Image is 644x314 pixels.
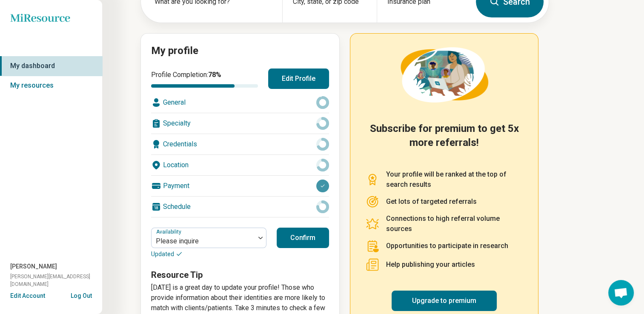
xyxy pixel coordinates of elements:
div: Payment [151,176,329,196]
h2: Subscribe for premium to get 5x more referrals! [366,122,523,159]
a: Upgrade to premium [392,291,497,311]
span: 78 % [208,71,221,79]
p: Updated [151,250,266,259]
div: Profile Completion: [151,70,258,88]
button: Edit Profile [268,69,329,89]
p: Get lots of targeted referrals [386,197,477,207]
h3: Resource Tip [151,269,329,281]
p: Connections to high referral volume sources [386,214,523,234]
div: Credentials [151,134,329,154]
div: Schedule [151,197,329,217]
div: General [151,92,329,113]
span: [PERSON_NAME] [10,262,57,271]
button: Log Out [71,291,92,298]
button: Confirm [277,228,329,248]
p: Help publishing your articles [386,260,475,270]
div: Location [151,155,329,175]
button: Edit Account [10,291,45,300]
p: Your profile will be ranked at the top of search results [386,169,523,190]
label: Availability [156,229,183,235]
p: Opportunities to participate in research [386,241,508,251]
h2: My profile [151,44,329,58]
div: Open chat [608,280,634,305]
span: [PERSON_NAME][EMAIL_ADDRESS][DOMAIN_NAME] [10,273,102,288]
div: Specialty [151,113,329,134]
